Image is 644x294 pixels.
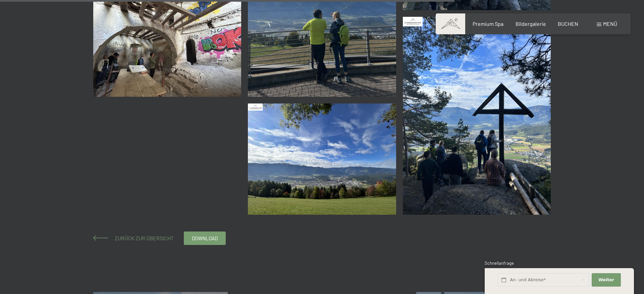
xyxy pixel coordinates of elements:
[93,235,174,241] a: Zurück zur Übersicht
[192,235,218,242] span: download
[516,20,546,27] a: Bildergalerie
[401,13,553,218] a: 09-10-2025
[403,17,551,215] img: 09-10-2025
[473,20,503,27] a: Premium Spa
[485,260,514,266] span: Schnellanfrage
[184,232,225,245] a: download
[246,100,398,218] a: 09-10-2025
[558,20,578,27] a: BUCHEN
[603,20,617,27] span: Menü
[109,235,174,241] span: Zurück zur Übersicht
[592,273,621,287] button: Weiter
[598,277,614,283] span: Weiter
[248,103,396,215] img: 09-10-2025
